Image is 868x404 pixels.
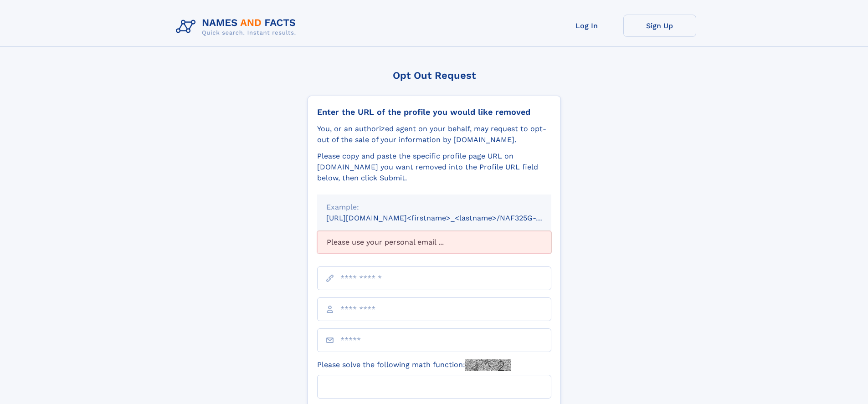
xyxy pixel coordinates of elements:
div: Enter the URL of the profile you would like removed [317,107,551,117]
div: Please use your personal email ... [317,231,551,254]
label: Please solve the following math function: [317,359,511,371]
div: Please copy and paste the specific profile page URL on [DOMAIN_NAME] you want removed into the Pr... [317,151,551,184]
img: Logo Names and Facts [172,15,303,39]
div: Opt Out Request [308,70,561,81]
a: Log In [550,15,623,37]
small: [URL][DOMAIN_NAME]<firstname>_<lastname>/NAF325G-xxxxxxxx [326,214,569,222]
div: You, or an authorized agent on your behalf, may request to opt-out of the sale of your informatio... [317,123,551,145]
a: Sign Up [623,15,696,37]
div: Example: [326,202,542,213]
